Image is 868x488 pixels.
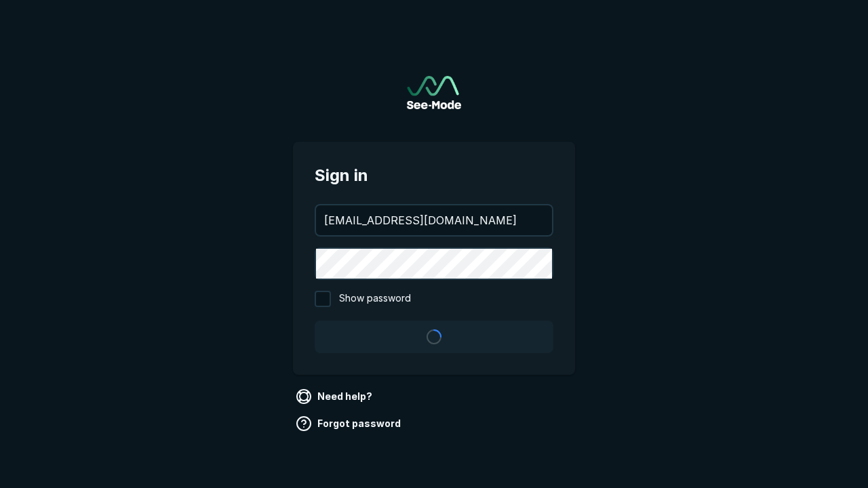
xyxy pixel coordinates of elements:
span: Sign in [315,163,553,188]
span: Show password [339,291,411,307]
a: Go to sign in [407,76,461,109]
a: Need help? [293,386,378,407]
input: your@email.com [316,205,552,235]
a: Forgot password [293,413,406,434]
img: See-Mode Logo [407,76,461,109]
